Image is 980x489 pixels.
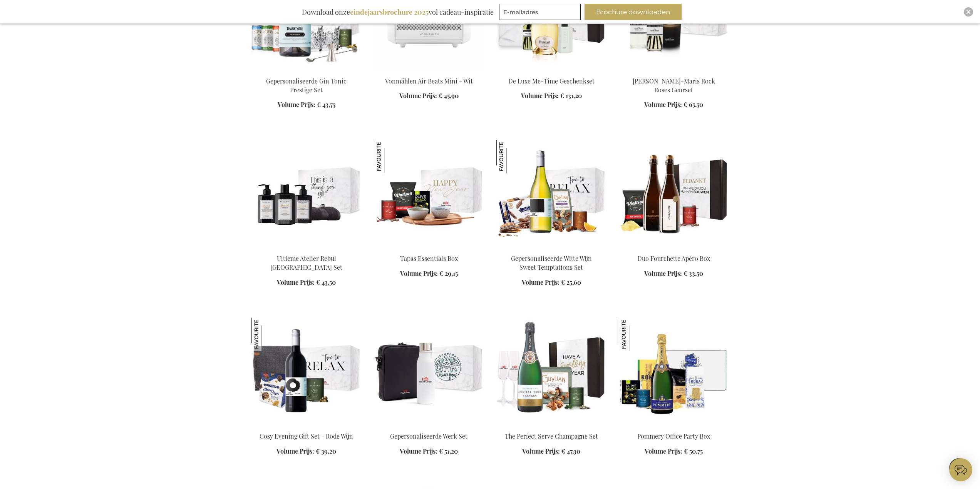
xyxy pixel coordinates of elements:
[400,447,458,456] a: Volume Prijs: € 51,20
[496,140,606,248] img: Personalised white wine
[619,245,729,252] a: Duo Fourchette Apéro Box
[949,458,972,481] iframe: belco-activator-frame
[277,278,336,287] a: Volume Prijs: € 43,50
[266,77,347,94] a: Gepersonaliseerde Gin Tonic Prestige Set
[276,447,336,456] a: Volume Prijs: € 39,20
[511,254,592,271] a: Gepersonaliseerde Witte Wijn Sweet Temptations Set
[522,447,580,456] a: Volume Prijs: € 47,30
[251,67,362,75] a: Personalised Gin Tonic Prestige Set Gepersonaliseerde Gin Tonic Prestige Set
[521,92,559,100] span: Volume Prijs:
[522,278,560,286] span: Volume Prijs:
[684,447,703,455] span: € 50,75
[633,77,715,94] a: [PERSON_NAME]-Maris Rock Roses Geurset
[251,140,362,248] img: Ultieme Atelier Rebul Istanbul Set
[317,100,335,108] span: € 43,75
[645,447,682,455] span: Volume Prijs:
[964,7,973,17] div: Close
[276,447,314,455] span: Volume Prijs:
[277,278,315,286] span: Volume Prijs:
[637,254,710,262] a: Duo Fourchette Apéro Box
[374,318,484,426] img: Personalised Work Essential Set
[439,447,458,455] span: € 51,20
[400,447,437,455] span: Volume Prijs:
[966,10,971,14] img: Close
[505,432,598,440] a: The Perfect Serve Champagne Set
[499,4,583,22] form: marketing offers and promotions
[374,140,407,173] img: Tapas Essentials Box
[561,447,580,455] span: € 47,30
[585,4,682,20] button: Brochure downloaden
[619,67,729,75] a: Marie-Stella-Maris Rock Roses Fragrance Set
[390,432,467,440] a: Gepersonaliseerde Werk Set
[644,269,682,277] span: Volume Prijs:
[619,318,652,351] img: Pommery Office Party Box
[619,140,729,248] img: Duo Fourchette Apéro Box
[350,7,429,17] b: eindejaarsbrochure 2025
[644,269,703,278] a: Volume Prijs: € 33,50
[278,100,335,109] a: Volume Prijs: € 43,75
[439,92,459,100] span: € 45,90
[496,245,606,252] a: Personalised white wine Gepersonaliseerde Witte Wijn Sweet Temptations Set
[298,4,497,20] div: Download onze vol cadeau-inspiratie
[645,447,703,456] a: Volume Prijs: € 50,75
[561,278,581,286] span: € 25,60
[496,422,606,430] a: The Perfect Serve Champagne Set
[683,269,703,277] span: € 33,50
[644,100,682,108] span: Volume Prijs:
[496,67,606,75] a: The Luxury Me-Time Gift Set
[644,100,703,109] a: Volume Prijs: € 65,50
[522,447,560,455] span: Volume Prijs:
[683,100,703,108] span: € 65,50
[560,92,582,100] span: € 131,20
[260,432,353,440] a: Cosy Evening Gift Set - Rode Wijn
[522,278,581,287] a: Volume Prijs: € 25,60
[508,77,595,85] a: De Luxe Me-Time Geschenkset
[251,422,362,430] a: Personalised Red Wine - artistic design Cosy Evening Gift Set - Rode Wijn
[521,92,582,100] a: Volume Prijs: € 131,20
[496,140,529,173] img: Gepersonaliseerde Witte Wijn Sweet Temptations Set
[619,318,729,426] img: Pommery Office Party Box
[374,67,484,75] a: Vonmahlen Air Beats Mini
[374,422,484,430] a: Personalised Work Essential Set
[270,254,342,271] a: Ultieme Atelier Rebul [GEOGRAPHIC_DATA] Set
[374,140,484,248] img: Tapas Essentials Box
[385,77,473,85] a: Vonmählen Air Beats Mini - Wit
[316,278,336,286] span: € 43,50
[619,422,729,430] a: Pommery Office Party Box Pommery Office Party Box
[496,318,606,426] img: The Perfect Serve Champagne Set
[278,100,315,108] span: Volume Prijs:
[499,4,581,20] input: E-mailadres
[251,318,285,351] img: Cosy Evening Gift Set - Rode Wijn
[251,318,362,426] img: Personalised Red Wine - artistic design
[316,447,336,455] span: € 39,20
[251,245,362,252] a: Ultieme Atelier Rebul Istanbul Set
[399,92,437,100] span: Volume Prijs:
[637,432,710,440] a: Pommery Office Party Box
[399,92,459,100] a: Volume Prijs: € 45,90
